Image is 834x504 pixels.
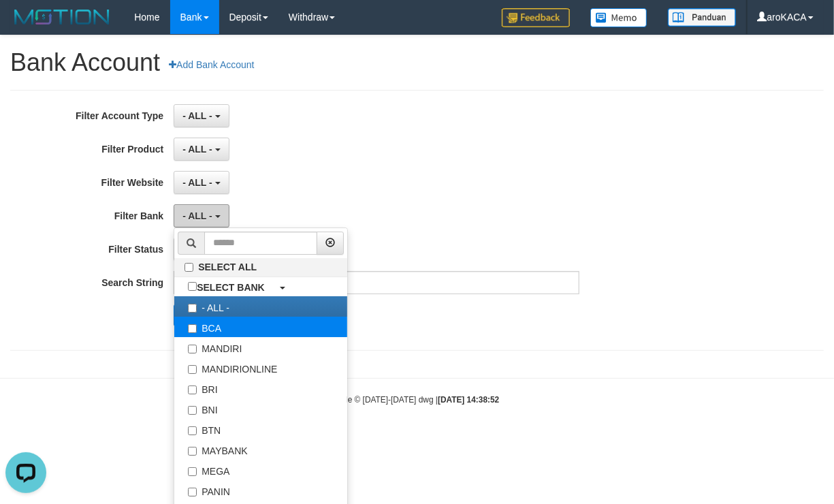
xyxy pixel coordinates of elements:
[182,144,212,155] span: - ALL -
[174,337,347,358] label: MANDIRI
[438,395,499,405] strong: [DATE] 14:38:52
[5,5,46,46] button: Open LiveChat chat widget
[182,177,212,188] span: - ALL -
[188,304,197,313] input: - ALL -
[188,447,197,456] input: MAYBANK
[182,110,212,121] span: - ALL -
[174,480,347,501] label: PANIN
[174,277,347,296] a: SELECT BANK
[174,258,347,277] label: SELECT ALL
[10,49,824,76] h1: Bank Account
[188,406,197,415] input: BNI
[174,104,229,127] button: - ALL -
[188,282,197,291] input: SELECT BANK
[188,426,197,435] input: BTN
[182,210,212,221] span: - ALL -
[174,317,347,337] label: BCA
[188,324,197,333] input: BCA
[188,467,197,476] input: MEGA
[188,365,197,374] input: MANDIRIONLINE
[188,345,197,353] input: MANDIRI
[174,138,229,161] button: - ALL -
[174,204,229,227] button: - ALL -
[185,263,193,272] input: SELECT ALL
[197,282,265,293] b: SELECT BANK
[174,419,347,439] label: BTN
[160,53,263,76] a: Add Bank Account
[668,8,736,27] img: panduan.png
[174,460,347,480] label: MEGA
[174,358,347,378] label: MANDIRIONLINE
[174,439,347,460] label: MAYBANK
[335,395,500,405] small: code © [DATE]-[DATE] dwg |
[174,296,347,317] label: - ALL -
[188,488,197,497] input: PANIN
[10,7,114,27] img: MOTION_logo.png
[174,398,347,419] label: BNI
[590,8,647,27] img: Button%20Memo.svg
[502,8,570,27] img: Feedback.jpg
[188,385,197,394] input: BRI
[174,378,347,398] label: BRI
[174,171,229,194] button: - ALL -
